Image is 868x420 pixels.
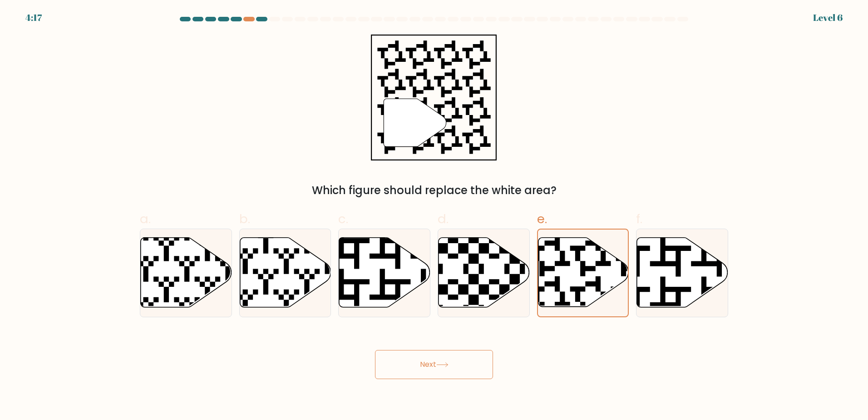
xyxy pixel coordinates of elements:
div: Level 6 [813,11,843,25]
span: c. [338,210,348,228]
span: f. [636,210,642,228]
div: 4:17 [25,11,42,25]
button: Next [375,350,493,379]
span: d. [438,210,449,228]
g: " [384,99,447,146]
div: Which figure should replace the white area? [145,182,723,199]
span: b. [239,210,250,228]
span: a. [140,210,151,228]
span: e. [537,210,547,228]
